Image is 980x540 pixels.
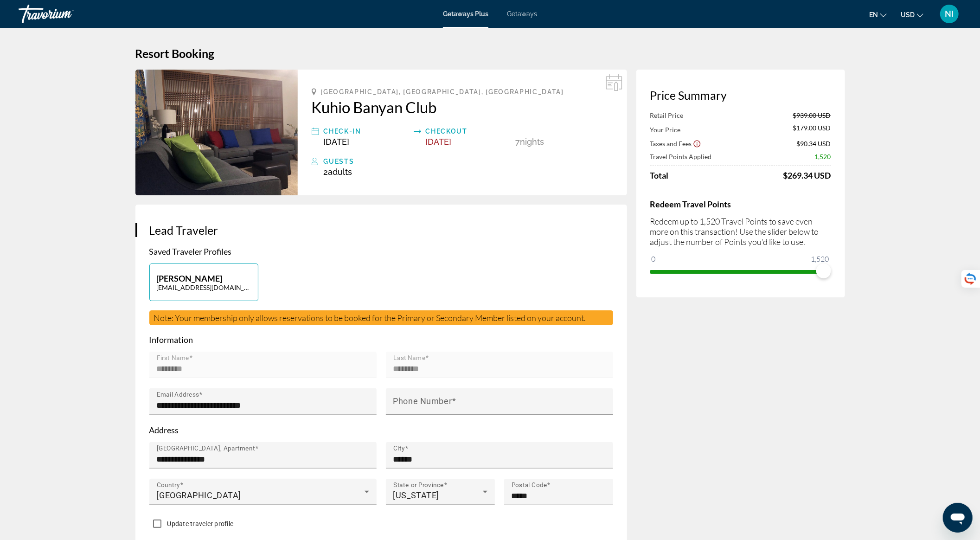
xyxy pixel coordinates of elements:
[512,482,547,489] mat-label: Postal Code
[650,253,657,264] span: 0
[135,46,845,60] h1: Resort Booking
[328,167,352,177] span: Adults
[393,490,440,500] span: [US_STATE]
[816,264,831,278] span: ngx-slider
[149,264,258,301] button: [PERSON_NAME][EMAIL_ADDRESS][DOMAIN_NAME]
[167,520,234,527] span: Update traveler profile
[793,111,831,119] span: $939.00 USD
[650,216,831,247] p: Redeem up to 1,520 Travel Points to save even more on this transaction! Use the slider below to a...
[157,273,251,283] p: [PERSON_NAME]
[149,334,613,345] p: Information
[945,9,954,19] span: NI
[149,425,613,435] p: Address
[154,313,586,323] span: Note: Your membership only allows reservations to be booked for the Primary or Secondary Member l...
[650,88,831,102] h3: Price Summary
[815,153,831,161] span: 1,520
[393,354,426,362] mat-label: Last Name
[443,10,488,18] a: Getaways Plus
[321,88,564,96] span: [GEOGRAPHIC_DATA], [GEOGRAPHIC_DATA], [GEOGRAPHIC_DATA]
[650,199,831,209] h4: Redeem Travel Points
[149,246,613,257] p: Saved Traveler Profiles
[157,482,180,489] mat-label: Country
[157,283,251,291] p: [EMAIL_ADDRESS][DOMAIN_NAME]
[901,11,915,19] span: USD
[393,482,444,489] mat-label: State or Province
[810,253,831,264] span: 1,520
[324,167,352,177] span: 2
[693,139,701,148] button: Show Taxes and Fees disclaimer
[157,490,242,500] span: [GEOGRAPHIC_DATA]
[19,2,111,26] a: Travorium
[650,170,669,180] span: Total
[324,126,409,137] div: Check-In
[157,445,255,452] mat-label: [GEOGRAPHIC_DATA], Apartment
[650,270,831,272] ngx-slider: ngx-slider
[793,124,831,134] span: $179.00 USD
[869,8,887,21] button: Change language
[650,140,692,148] span: Taxes and Fees
[650,139,701,148] button: Show Taxes and Fees breakdown
[516,137,520,147] span: 7
[157,354,189,362] mat-label: First Name
[157,391,199,399] mat-label: Email Address
[783,170,831,180] div: $269.34 USD
[393,397,452,406] mat-label: Phone Number
[901,8,923,21] button: Change currency
[869,11,878,19] span: en
[650,111,684,119] span: Retail Price
[149,223,613,237] h3: Lead Traveler
[393,445,405,452] mat-label: City
[324,137,350,147] span: [DATE]
[520,137,544,147] span: Nights
[943,503,973,533] iframe: Кнопка для запуску вікна повідомлень
[797,140,831,148] span: $90.34 USD
[312,98,613,116] a: Kuhio Banyan Club
[324,156,613,167] div: Guests
[650,126,681,134] span: Your Price
[937,4,961,24] button: User Menu
[426,137,452,147] span: [DATE]
[426,126,511,137] div: Checkout
[507,10,537,18] a: Getaways
[650,153,712,161] span: Travel Points Applied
